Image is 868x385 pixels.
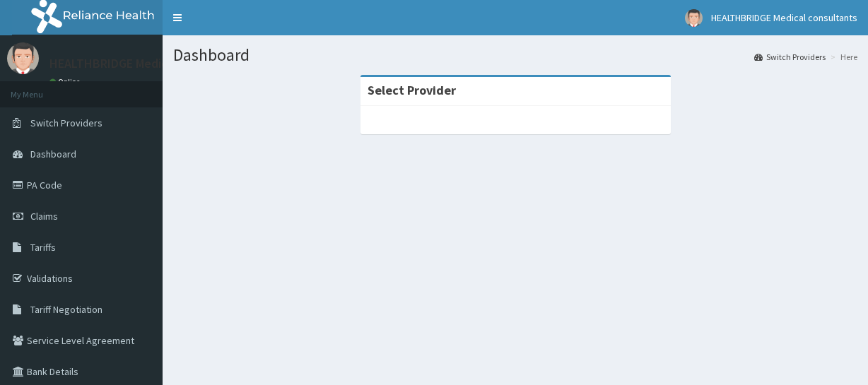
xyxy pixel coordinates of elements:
[30,210,58,223] span: Claims
[30,148,76,160] span: Dashboard
[754,51,826,63] a: Switch Providers
[368,82,456,98] strong: Select Provider
[30,303,102,316] span: Tariff Negotiation
[49,57,247,70] p: HEALTHBRIDGE Medical consultants
[30,241,56,254] span: Tariffs
[30,117,102,129] span: Switch Providers
[49,77,83,87] a: Online
[7,42,39,74] img: User Image
[173,46,857,64] h1: Dashboard
[685,9,703,27] img: User Image
[711,11,857,24] span: HEALTHBRIDGE Medical consultants
[827,51,857,63] li: Here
